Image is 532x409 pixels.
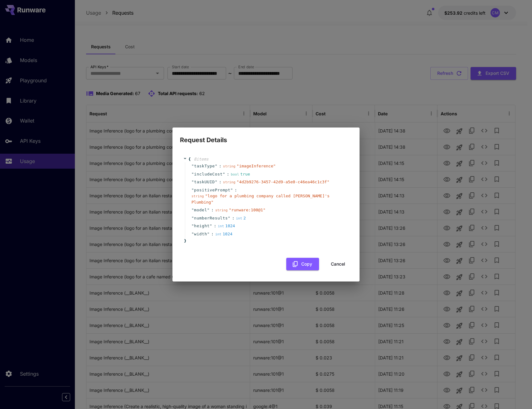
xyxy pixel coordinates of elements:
button: Copy [286,258,319,271]
span: " [210,224,212,228]
span: : [214,223,216,229]
div: 2 [236,215,246,221]
span: " [230,188,233,192]
span: positivePrompt [194,187,230,193]
div: 1024 [215,231,232,237]
span: string [191,194,204,198]
span: " [207,208,210,212]
span: : [235,187,237,193]
h2: Request Details [172,128,360,145]
span: int [218,224,224,228]
span: int [215,232,221,236]
span: string [215,208,228,212]
span: " [215,164,217,168]
span: " [215,180,217,184]
span: : [232,215,235,221]
span: " [191,180,194,184]
span: includeCost [194,171,223,177]
span: " [191,172,194,176]
span: string [223,180,235,184]
span: : [211,231,214,237]
span: " imageInference " [237,164,276,168]
span: taskType [194,163,215,169]
span: int [236,216,242,220]
span: : [227,171,229,177]
div: true [231,171,250,177]
span: " [223,172,225,176]
span: bool [231,172,239,176]
span: " logo for a plumbing company called [PERSON_NAME]'s Plumbing " [191,194,330,205]
span: " [191,208,194,212]
span: " [207,232,210,236]
span: width [194,231,207,237]
span: " 4d2b9276-3457-42d9-a5e0-c46ea46c1c3f " [237,180,329,184]
span: " [191,164,194,168]
span: } [183,238,186,244]
span: " [191,224,194,228]
span: : [211,207,214,213]
span: taskUUID [194,179,215,185]
span: " [191,232,194,236]
span: : [219,179,221,185]
span: string [223,164,235,168]
span: " [191,188,194,192]
span: numberResults [194,215,228,221]
span: " runware:100@1 " [229,208,265,212]
span: " [228,216,230,220]
span: model [194,207,207,213]
span: : [219,163,221,169]
span: { [188,156,191,162]
span: height [194,223,210,229]
div: 1024 [218,223,235,229]
span: " [191,216,194,220]
span: 8 item s [194,157,209,161]
button: Cancel [324,258,352,271]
